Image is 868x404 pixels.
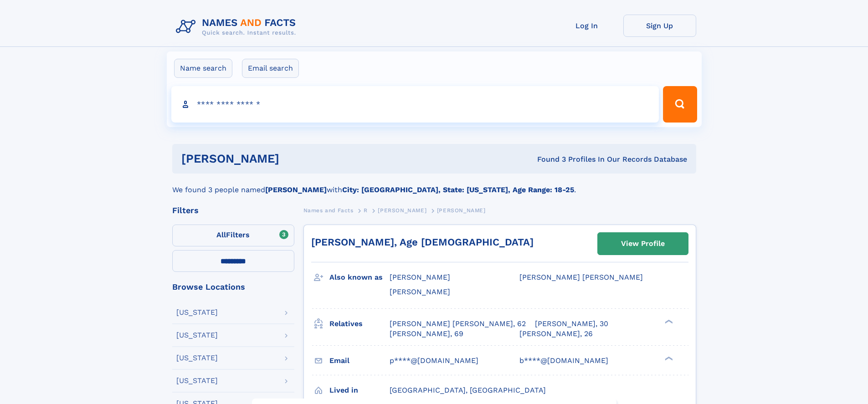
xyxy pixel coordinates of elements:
div: Found 3 Profiles In Our Records Database [408,154,687,164]
h3: Lived in [329,383,390,398]
span: [PERSON_NAME] [390,273,450,281]
h3: Also known as [329,270,390,285]
button: Search Button [663,86,697,123]
a: [PERSON_NAME] [PERSON_NAME], 62 [390,319,526,329]
h1: [PERSON_NAME] [181,153,408,164]
div: ❯ [663,318,673,324]
a: [PERSON_NAME], 30 [535,319,608,329]
label: Email search [242,59,299,78]
div: Browse Locations [172,283,294,291]
a: [PERSON_NAME], 69 [390,329,463,339]
a: Names and Facts [303,205,354,216]
div: [US_STATE] [176,332,218,339]
span: R [364,207,368,214]
label: Name search [174,59,232,78]
div: We found 3 people named with . [172,174,696,195]
a: [PERSON_NAME], Age [DEMOGRAPHIC_DATA] [311,236,534,248]
input: search input [171,86,659,123]
a: Log In [550,15,623,37]
span: [PERSON_NAME] [437,207,486,214]
span: [PERSON_NAME] [390,287,450,296]
a: View Profile [598,233,688,255]
a: Sign Up [623,15,696,37]
h3: Relatives [329,316,390,332]
b: [PERSON_NAME] [265,185,327,194]
span: All [216,230,226,239]
a: [PERSON_NAME] [378,205,426,216]
span: [PERSON_NAME] [PERSON_NAME] [519,273,643,281]
div: Filters [172,206,294,215]
div: [US_STATE] [176,309,218,316]
a: [PERSON_NAME], 26 [519,329,593,339]
span: [GEOGRAPHIC_DATA], [GEOGRAPHIC_DATA] [390,386,546,394]
img: Logo Names and Facts [172,15,303,39]
div: [US_STATE] [176,354,218,362]
label: Filters [172,225,294,246]
h3: Email [329,353,390,368]
b: City: [GEOGRAPHIC_DATA], State: [US_STATE], Age Range: 18-25 [342,185,574,194]
div: ❯ [663,355,673,361]
a: R [364,205,368,216]
span: [PERSON_NAME] [378,207,426,214]
div: [US_STATE] [176,377,218,384]
div: View Profile [621,233,665,254]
